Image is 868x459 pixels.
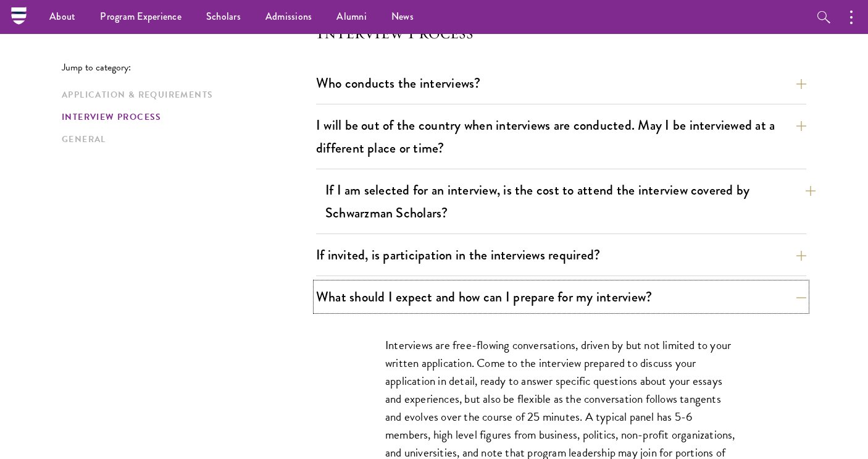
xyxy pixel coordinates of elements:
button: Who conducts the interviews? [316,69,806,97]
button: If invited, is participation in the interviews required? [316,241,806,269]
button: I will be out of the country when interviews are conducted. May I be interviewed at a different p... [316,111,806,162]
a: Interview Process [62,111,309,124]
p: Jump to category: [62,62,316,73]
button: What should I expect and how can I prepare for my interview? [316,283,806,311]
a: Application & Requirements [62,88,309,101]
button: If I am selected for an interview, is the cost to attend the interview covered by Schwarzman Scho... [325,176,816,227]
a: General [62,133,309,146]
